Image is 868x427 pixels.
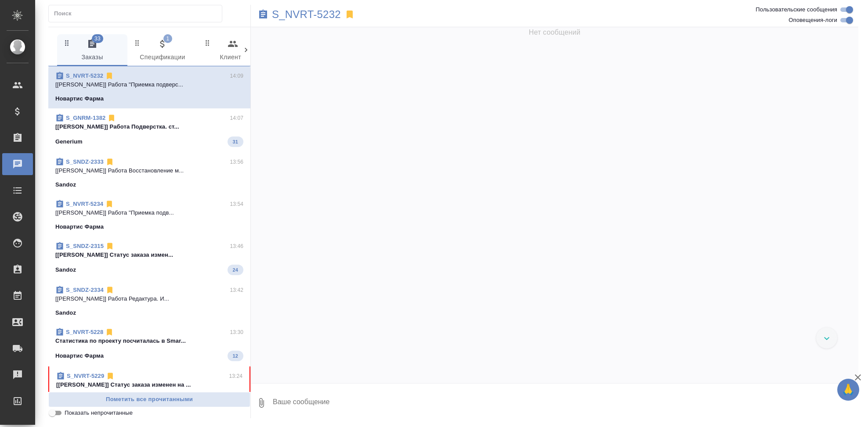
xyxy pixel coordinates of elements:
[66,158,104,165] a: S_SNDZ-2333
[66,243,104,249] a: S_SNDZ-2315
[48,323,250,366] div: S_NVRT-522813:30Cтатистика по проекту посчиталась в Smar...Новартис Фарма12
[228,352,243,360] span: 12
[66,115,105,121] a: S_GNRM-1382
[55,166,243,175] p: [[PERSON_NAME]] Работа Восстановление м...
[788,16,837,25] span: Оповещения-логи
[92,34,103,43] span: 33
[106,372,115,380] svg: Отписаться
[756,5,837,14] span: Пользовательские сообщения
[55,251,243,259] p: [[PERSON_NAME]] Статус заказа измен...
[230,200,243,208] p: 13:54
[48,194,250,237] div: S_NVRT-523413:54[[PERSON_NAME]] Работа "Приемка подв...Новартис Фарма
[67,373,104,379] a: S_NVRT-5229
[105,158,114,166] svg: Отписаться
[48,152,250,194] div: S_SNDZ-233313:56[[PERSON_NAME]] Работа Восстановление м...Sandoz
[105,328,114,337] svg: Отписаться
[107,114,116,122] svg: Отписаться
[66,72,103,79] a: S_NVRT-5232
[66,201,103,207] a: S_NVRT-5234
[48,366,250,410] div: S_NVRT-522913:24[[PERSON_NAME]] Статус заказа изменен на ...Новартис Фарма14
[163,34,172,43] span: 1
[105,286,114,294] svg: Отписаться
[841,380,856,399] span: 🙏
[228,266,243,274] span: 24
[230,158,243,166] p: 13:56
[230,242,243,251] p: 13:46
[55,80,243,89] p: [[PERSON_NAME]] Работа "Приемка подверс...
[62,39,122,63] span: Заказы
[230,286,243,294] p: 13:42
[55,94,104,103] p: Новартис Фарма
[837,379,859,401] button: 🙏
[105,200,114,208] svg: Отписаться
[230,114,243,122] p: 14:07
[55,208,243,217] p: [[PERSON_NAME]] Работа "Приемка подв...
[228,137,243,146] span: 31
[229,372,242,380] p: 13:24
[66,287,104,293] a: S_SNDZ-2334
[230,72,243,80] p: 14:09
[65,409,133,417] span: Показать непрочитанные
[56,380,242,389] p: [[PERSON_NAME]] Статус заказа изменен на ...
[55,180,76,189] p: Sandoz
[66,329,103,335] a: S_NVRT-5228
[105,242,114,251] svg: Отписаться
[203,39,263,63] span: Клиенты
[53,395,246,405] span: Пометить все прочитанными
[272,10,341,19] a: S_NVRT-5232
[529,27,581,38] span: Нет сообщений
[55,352,104,360] p: Новартис Фарма
[63,39,71,47] svg: Зажми и перетащи, чтобы поменять порядок вкладок
[105,72,114,80] svg: Отписаться
[55,122,243,131] p: [[PERSON_NAME]] Работа Подверстка. ст...
[230,328,243,337] p: 13:30
[55,294,243,303] p: [[PERSON_NAME]] Работа Редактура. И...
[55,337,243,345] p: Cтатистика по проекту посчиталась в Smar...
[133,39,141,47] svg: Зажми и перетащи, чтобы поменять порядок вкладок
[133,39,192,63] span: Спецификации
[54,7,222,20] input: Поиск
[55,222,104,231] p: Новартис Фарма
[48,392,250,407] button: Пометить все прочитанными
[48,280,250,323] div: S_SNDZ-233413:42[[PERSON_NAME]] Работа Редактура. И...Sandoz
[48,108,250,152] div: S_GNRM-138214:07[[PERSON_NAME]] Работа Подверстка. ст...Generium31
[48,66,250,108] div: S_NVRT-523214:09[[PERSON_NAME]] Работа "Приемка подверс...Новартис Фарма
[48,237,250,280] div: S_SNDZ-231513:46[[PERSON_NAME]] Статус заказа измен...Sandoz24
[55,309,76,317] p: Sandoz
[55,266,76,274] p: Sandoz
[203,39,212,47] svg: Зажми и перетащи, чтобы поменять порядок вкладок
[55,137,83,146] p: Generium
